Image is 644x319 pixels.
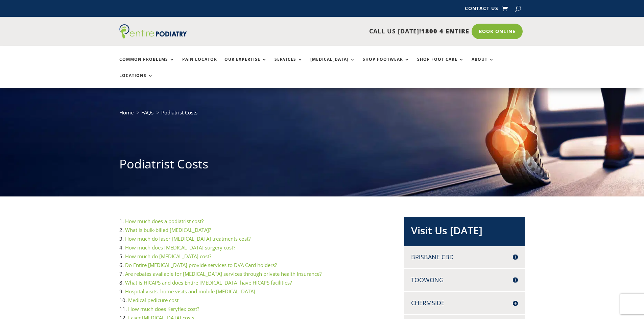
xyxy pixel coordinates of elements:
a: How much does Keryflex cost? [128,305,199,312]
a: Entire Podiatry [119,33,187,40]
a: Shop Foot Care [417,57,464,72]
nav: breadcrumb [119,108,525,122]
span: Podiatrist Costs [161,109,197,116]
a: What is HICAPS and does Entire [MEDICAL_DATA] have HICAPS facilities? [125,279,292,286]
a: Do Entire [MEDICAL_DATA] provide services to DVA Card holders? [125,262,277,268]
a: How much does a podiatrist cost? [125,218,204,224]
h2: Visit Us [DATE] [411,223,518,241]
a: Medical pedicure cost [128,297,178,303]
a: [MEDICAL_DATA] [310,57,355,72]
a: Are rebates available for [MEDICAL_DATA] services through private health insurance? [125,270,321,277]
span: 1800 4 ENTIRE [421,27,469,35]
h4: Brisbane CBD [411,253,518,261]
a: What is bulk-billed [MEDICAL_DATA]? [125,227,211,233]
a: Common Problems [119,57,175,72]
h1: Podiatrist Costs [119,156,525,176]
p: CALL US [DATE]! [213,27,469,36]
a: Hospital visits, home visits and mobile [MEDICAL_DATA] [125,288,255,295]
a: Home [119,109,134,116]
a: How much does [MEDICAL_DATA] surgery cost? [125,244,235,251]
a: Shop Footwear [363,57,410,72]
a: Locations [119,73,153,88]
a: Services [275,57,303,72]
a: About [472,57,494,72]
a: Contact Us [465,6,498,14]
a: FAQs [141,109,153,116]
a: How much do [MEDICAL_DATA] cost? [125,253,211,260]
h4: Toowong [411,276,518,284]
a: Our Expertise [224,57,267,72]
a: Book Online [472,24,523,39]
img: logo (1) [119,24,187,38]
a: How much do laser [MEDICAL_DATA] treatments cost? [125,235,251,242]
h4: Chermside [411,299,518,307]
a: Pain Locator [182,57,217,72]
